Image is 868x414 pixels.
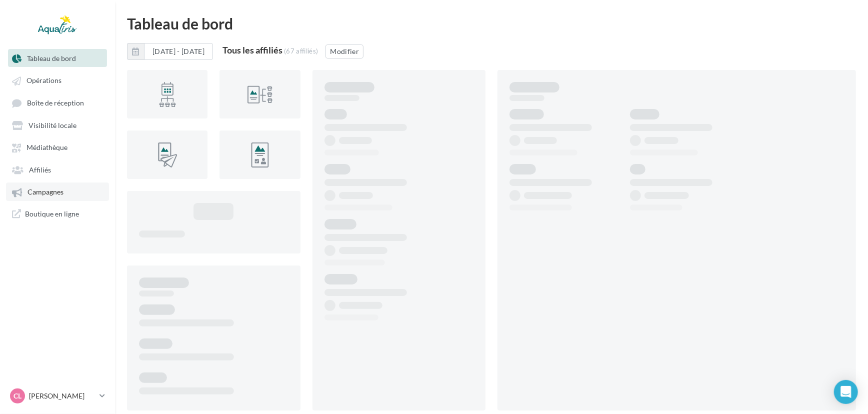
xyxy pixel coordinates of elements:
[127,16,856,31] div: Tableau de bord
[284,47,318,55] div: (67 affiliés)
[6,116,109,134] a: Visibilité locale
[6,160,109,178] a: Affiliés
[28,121,76,129] span: Visibilité locale
[27,98,84,107] span: Boîte de réception
[27,54,76,62] span: Tableau de bord
[8,386,107,405] a: CL [PERSON_NAME]
[834,380,858,404] div: Open Intercom Messenger
[6,71,109,89] a: Opérations
[26,76,61,85] span: Opérations
[29,165,51,174] span: Affiliés
[127,43,213,60] button: [DATE] - [DATE]
[26,143,67,152] span: Médiathèque
[222,45,282,54] div: Tous les affiliés
[6,205,109,222] a: Boutique en ligne
[6,138,109,156] a: Médiathèque
[27,188,63,196] span: Campagnes
[6,93,109,112] a: Boîte de réception
[325,44,363,58] button: Modifier
[25,209,79,218] span: Boutique en ligne
[13,391,21,401] span: CL
[6,182,109,200] a: Campagnes
[29,391,95,401] p: [PERSON_NAME]
[6,49,109,67] a: Tableau de bord
[144,43,213,60] button: [DATE] - [DATE]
